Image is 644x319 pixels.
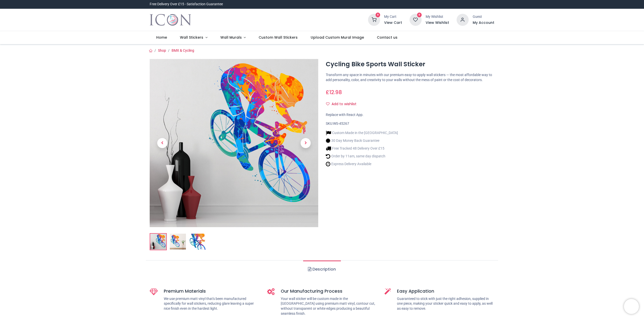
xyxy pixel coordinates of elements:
div: My Cart [384,14,402,19]
span: Wall Murals [220,35,242,40]
p: Transform any space in minutes with our premium easy-to-apply wall stickers — the most affordable... [326,73,494,82]
span: Contact us [377,35,397,40]
iframe: Customer reviews powered by Trustpilot [389,2,494,7]
span: Custom Wall Stickers [259,35,298,40]
a: Shop [158,48,166,52]
a: Previous [150,84,175,202]
a: BMX & Cycling [172,48,194,52]
h5: Easy Application [397,288,494,294]
span: Wall Stickers [180,35,203,40]
a: 0 [410,18,422,22]
span: WS-45267 [333,121,349,125]
span: Next [301,138,311,148]
img: WS-45267-02 [170,234,186,250]
button: Add to wishlistAdd to wishlist [326,100,361,108]
h1: Cycling Bike Sports Wall Sticker [326,60,494,69]
a: My Account [473,20,494,25]
div: Free Delivery Over £15 - Satisfaction Guarantee [150,2,223,7]
a: Wall Stickers [173,31,214,44]
div: Replace with React App. [326,112,494,117]
a: View Wishlist [426,20,449,25]
p: Guaranteed to stick with just the right adhesion, supplied in one piece, making your sticker quic... [397,296,494,311]
div: SKU: [326,121,494,126]
div: My Wishlist [426,14,449,19]
iframe: Brevo live chat [624,299,639,314]
a: 0 [368,18,380,22]
li: 30 Day Money Back Guarantee [326,138,398,143]
h5: Our Manufacturing Process [281,288,377,294]
span: £ [326,89,342,96]
span: Home [156,35,167,40]
p: We use premium matt vinyl that's been manufactured specifically for wall stickers, reducing glare... [164,296,260,311]
img: Cycling Bike Sports Wall Sticker [150,59,318,227]
a: Wall Murals [214,31,252,44]
span: Previous [157,138,167,148]
span: 12.98 [329,89,342,96]
img: WS-45267-03 [189,234,206,250]
h5: Premium Materials [164,288,260,294]
sup: 0 [417,13,422,17]
sup: 0 [376,13,380,17]
span: Upload Custom Mural Image [311,35,364,40]
a: View Cart [384,20,402,25]
div: Guest [473,14,494,19]
p: Your wall sticker will be custom made in the [GEOGRAPHIC_DATA] using premium matt vinyl, contour ... [281,296,377,316]
a: Description [303,261,341,278]
a: Logo of Icon Wall Stickers [150,13,191,27]
i: Add to wishlist [326,102,330,106]
li: Custom Made in the [GEOGRAPHIC_DATA] [326,130,398,136]
li: Free Tracked 48 Delivery Over £15 [326,146,398,151]
li: Order by 11am, same day dispatch [326,154,398,159]
a: Next [293,84,318,202]
img: Icon Wall Stickers [150,13,191,27]
li: Express Delivery Available [326,161,398,167]
img: Cycling Bike Sports Wall Sticker [150,234,166,250]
